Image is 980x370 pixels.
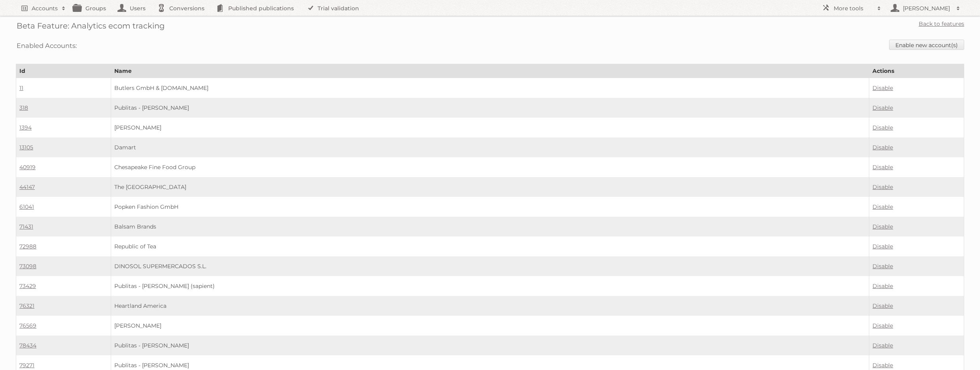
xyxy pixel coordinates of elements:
h2: Accounts [32,4,58,12]
a: 76321 [19,302,34,309]
td: Publitas - [PERSON_NAME] [111,98,869,118]
a: Disable [872,282,893,290]
a: 79271 [19,362,34,369]
a: 72988 [19,243,36,250]
a: Disable [872,84,893,92]
a: 40919 [19,164,36,171]
a: 1394 [19,124,32,131]
a: 11 [19,84,23,92]
a: Disable [872,223,893,230]
a: Disable [872,302,893,309]
a: Disable [872,104,893,111]
td: Butlers GmbH & [DOMAIN_NAME] [111,78,869,98]
td: The [GEOGRAPHIC_DATA] [111,177,869,197]
a: Disable [872,243,893,250]
a: Disable [872,342,893,349]
th: Id [16,64,111,78]
td: DINOSOL SUPERMERCADOS S.L. [111,256,869,276]
a: Disable [872,263,893,270]
td: Publitas - [PERSON_NAME] [111,336,869,355]
a: 71431 [19,223,33,230]
a: Disable [872,203,893,210]
td: Balsam Brands [111,217,869,236]
td: Damart [111,137,869,157]
a: Disable [872,124,893,131]
a: Disable [872,322,893,329]
th: Actions [869,64,964,78]
h2: [PERSON_NAME] [901,4,952,12]
td: Republic of Tea [111,236,869,256]
a: 78434 [19,342,36,349]
td: Chesapeake Fine Food Group [111,157,869,177]
td: [PERSON_NAME] [111,316,869,336]
td: [PERSON_NAME] [111,118,869,137]
a: Disable [872,144,893,151]
a: 73429 [19,282,36,290]
h2: More tools [834,4,873,12]
a: 61041 [19,203,34,210]
td: Publitas - [PERSON_NAME] (sapient) [111,276,869,296]
a: Enable new account(s) [889,40,964,50]
a: 73098 [19,263,36,270]
td: Popken Fashion GmbH [111,197,869,217]
a: 44147 [19,183,35,191]
a: Back to features [919,20,964,27]
td: Heartland America [111,296,869,316]
a: Disable [872,164,893,171]
a: 318 [19,104,28,111]
h3: Enabled Accounts: [17,40,77,51]
a: Disable [872,183,893,191]
a: Disable [872,362,893,369]
a: 76569 [19,322,36,329]
a: 13105 [19,144,33,151]
th: Name [111,64,869,78]
h2: Beta Feature: Analytics ecom tracking [17,20,165,32]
